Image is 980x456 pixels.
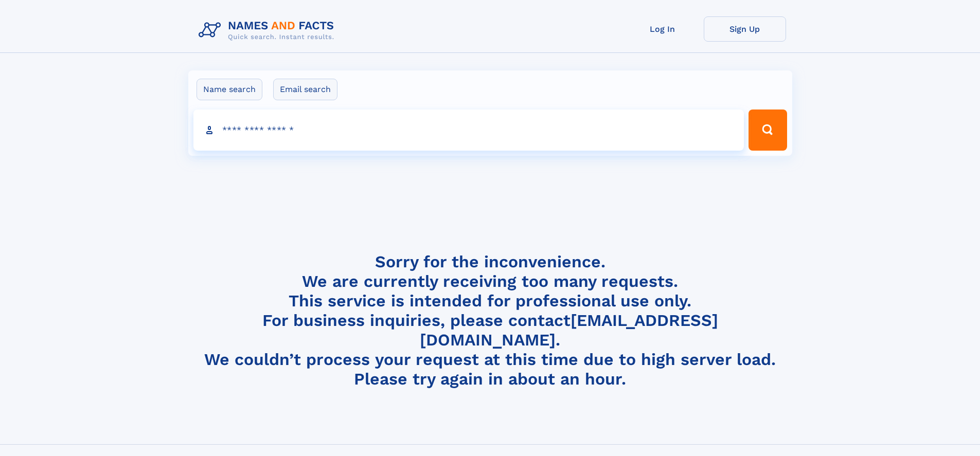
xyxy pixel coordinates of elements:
[273,79,337,100] label: Email search
[194,252,786,389] h4: Sorry for the inconvenience. We are currently receiving too many requests. This service is intend...
[749,110,787,151] button: Search Button
[420,311,718,350] a: [EMAIL_ADDRESS][DOMAIN_NAME]
[194,16,343,44] img: Logo Names and Facts
[704,16,786,42] a: Sign Up
[621,16,704,42] a: Log In
[193,110,744,151] input: search input
[197,79,262,100] label: Name search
